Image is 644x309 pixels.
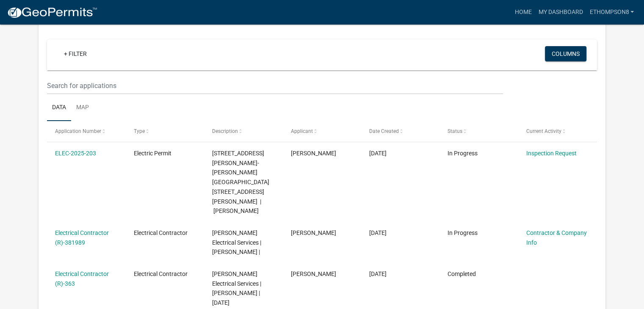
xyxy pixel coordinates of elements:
[535,4,586,20] a: My Dashboard
[526,150,577,157] a: Inspection Request
[511,4,535,20] a: Home
[545,46,586,61] button: Columns
[134,150,171,157] span: Electric Permit
[291,270,336,277] span: Elliot
[526,128,561,134] span: Current Activity
[134,229,188,236] span: Electrical Contractor
[586,4,637,20] a: ethompson8
[212,150,269,215] span: 618 FULTON STREET-JEFF 616 Fulton Street | Lewers Autumn
[55,150,96,157] a: ELEC-2025-203
[369,150,387,157] span: 04/19/2025
[448,128,462,134] span: Status
[47,121,125,141] datatable-header-cell: Application Number
[55,128,101,134] span: Application Number
[125,121,204,141] datatable-header-cell: Type
[57,46,94,61] a: + Filter
[71,94,94,121] a: Map
[291,150,336,157] span: Elliot
[282,121,361,141] datatable-header-cell: Applicant
[448,270,476,277] span: Completed
[204,121,282,141] datatable-header-cell: Description
[212,270,261,306] span: Thompson Electrical Services | Elliot Thompson | 12/31/2025
[369,270,387,277] span: 12/30/2024
[134,128,145,134] span: Type
[369,128,399,134] span: Date Created
[369,229,387,236] span: 02/27/2025
[291,229,336,236] span: Elliot
[448,150,478,157] span: In Progress
[47,94,71,121] a: Data
[526,229,587,246] a: Contractor & Company Info
[448,229,478,236] span: In Progress
[55,270,109,287] a: Electrical Contractor (R)-363
[291,128,313,134] span: Applicant
[47,77,503,94] input: Search for applications
[212,229,261,256] span: Thompson Electrical Services | Elliot Thompson |
[439,121,518,141] datatable-header-cell: Status
[361,121,439,141] datatable-header-cell: Date Created
[212,128,238,134] span: Description
[134,270,188,277] span: Electrical Contractor
[518,121,597,141] datatable-header-cell: Current Activity
[55,229,109,246] a: Electrical Contractor (R)-381989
